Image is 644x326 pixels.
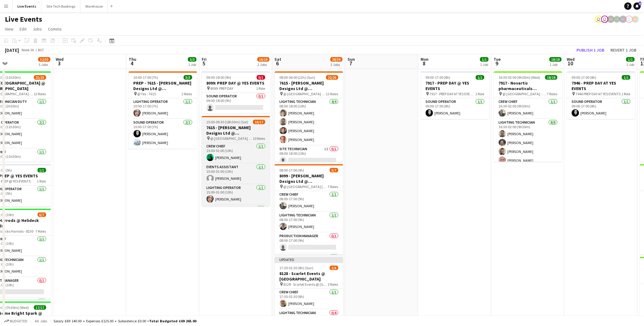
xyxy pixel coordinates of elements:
[202,125,270,136] h3: 7615 - [PERSON_NAME] Designs Ltd @ [GEOGRAPHIC_DATA]
[275,191,343,212] app-card-role: Crew Chief1/108:00-17:00 (9h)[PERSON_NAME]
[567,80,635,91] h3: 7946 - PREP DAY AT YES EVENTS
[421,56,429,62] span: Mon
[348,56,355,62] span: Sun
[129,56,136,62] span: Thu
[258,62,269,67] div: 2 Jobs
[275,56,282,62] span: Sat
[275,146,343,166] app-card-role: Site Technician1I0/108:00-18:00 (10h)
[576,92,621,96] span: 7946 PREP DAY AT YES EVENTS
[34,92,46,96] span: 12 Roles
[128,60,136,67] span: 4
[129,71,197,149] app-job-card: 10:00-17:00 (7h)3/3PREP - 7615 - [PERSON_NAME] Designs Ltd @ [GEOGRAPHIC_DATA] @ Yes - 76152 Role...
[34,75,46,80] span: 21/23
[480,62,488,67] div: 1 Job
[284,184,328,189] span: @ [GEOGRAPHIC_DATA] [GEOGRAPHIC_DATA] - 8099
[202,205,270,244] app-card-role: Lighting Technician3/3
[5,47,19,53] div: [DATE]
[202,164,270,184] app-card-role: Events Assistant1/115:00-01:00 (10h)[PERSON_NAME]
[188,62,196,67] div: 1 Job
[280,75,315,80] span: 08:00-06:00 (22h) (Sun)
[550,62,561,67] div: 1 Job
[38,57,50,62] span: 52/55
[421,98,489,119] app-card-role: Sound Operator1/109:00-17:00 (8h)[PERSON_NAME]
[275,80,343,91] h3: 7615 - [PERSON_NAME] Designs Ltd @ [GEOGRAPHIC_DATA]
[284,282,328,287] span: 8128 - Scarlet Events @ [GEOGRAPHIC_DATA]
[622,92,631,96] span: 1 Role
[421,80,489,91] h3: 7917 - PREP DAY @ YES EVENTS
[2,25,16,33] a: View
[275,289,343,310] app-card-role: Crew Chief1/117:30-01:30 (8h)[PERSON_NAME]
[129,119,197,149] app-card-role: Sound Operator2/210:00-17:00 (7h)[PERSON_NAME][PERSON_NAME]
[567,71,635,119] app-job-card: 09:00-17:00 (8h)1/17946 - PREP DAY AT YES EVENTS 7946 PREP DAY AT YES EVENTS1 RoleSound Operator1...
[207,75,231,80] span: 09:00-18:00 (9h)
[620,16,627,23] app-user-avatar: Production Managers
[46,25,64,33] a: Comms
[134,75,158,80] span: 10:00-17:00 (7h)
[207,120,248,124] span: 15:00-09:30 (18h30m) (Sat)
[253,120,265,124] span: 16/17
[149,319,196,323] span: Total Budgeted £69 265.00
[275,271,343,282] h3: 8128 - Scarlet Events @ [GEOGRAPHIC_DATA]
[328,282,338,287] span: 3 Roles
[494,119,562,202] app-card-role: Lighting Technician8/816:30-02:00 (9h30m)[PERSON_NAME][PERSON_NAME][PERSON_NAME][PERSON_NAME]
[494,56,501,62] span: Tue
[38,212,46,217] span: 6/7
[494,80,562,91] h3: 7917 - Novartis pharmaceuticals Corporation @ [GEOGRAPHIC_DATA]
[274,60,282,67] span: 6
[80,0,108,12] button: Warehouse
[426,75,451,80] span: 09:00-17:00 (8h)
[202,93,270,114] app-card-role: Sound Operator0/109:00-18:00 (9h)
[275,71,343,162] app-job-card: 08:00-06:00 (22h) (Sun)22/267615 - [PERSON_NAME] Designs Ltd @ [GEOGRAPHIC_DATA] @ [GEOGRAPHIC_DA...
[129,80,197,91] h3: PREP - 7615 - [PERSON_NAME] Designs Ltd @ [GEOGRAPHIC_DATA]
[574,46,607,54] button: Publish 1 job
[3,318,28,324] button: Budgeted
[201,60,207,67] span: 5
[202,184,270,205] app-card-role: Lighting Operator1/115:00-01:00 (10h)[PERSON_NAME]
[494,98,562,119] app-card-role: Crew Chief1/116:30-02:00 (9h30m)[PERSON_NAME]
[493,60,501,67] span: 9
[420,60,429,67] span: 8
[330,266,338,270] span: 1/6
[547,92,558,96] span: 7 Roles
[627,62,635,67] div: 1 Job
[626,16,633,23] app-user-avatar: Ollie Rolfe
[566,60,575,67] span: 10
[430,92,476,96] span: 7917 - PREP DAY AT YES EVENTS
[202,80,270,86] h3: 8099: PREP DAY @ YES EVENTS
[622,75,631,80] span: 1/1
[34,319,48,323] span: All jobs
[33,26,42,32] span: Jobs
[37,179,46,183] span: 1 Role
[129,98,197,119] app-card-role: Lighting Operator1/110:00-17:00 (7h)[PERSON_NAME]
[607,16,615,23] app-user-avatar: Production Managers
[572,75,597,80] span: 09:00-17:00 (8h)
[56,56,64,62] span: Wed
[545,75,558,80] span: 18/18
[608,46,639,54] button: Revert 1 job
[211,86,234,91] span: 8099: PREP DAY
[257,75,265,80] span: 0/1
[613,16,621,23] app-user-avatar: Production Managers
[42,0,80,12] button: Site Tech Bookings
[38,48,44,52] div: BST
[567,56,575,62] span: Wed
[275,98,343,146] app-card-role: Lighting Technician4/408:00-18:00 (10h)[PERSON_NAME][PERSON_NAME][PERSON_NAME][PERSON_NAME]
[202,116,270,206] div: 15:00-09:30 (18h30m) (Sat)16/177615 - [PERSON_NAME] Designs Ltd @ [GEOGRAPHIC_DATA] @ [GEOGRAPHIC...
[326,75,338,80] span: 22/26
[38,168,46,172] span: 1/1
[632,16,639,23] app-user-avatar: Alex Gill
[184,75,192,80] span: 3/3
[634,2,641,10] a: 6
[257,57,270,62] span: 16/18
[347,60,355,67] span: 7
[275,164,343,255] app-job-card: 08:00-17:00 (9h)5/78099 - [PERSON_NAME] Designs Ltd @ [GEOGRAPHIC_DATA] @ [GEOGRAPHIC_DATA] [GEOG...
[494,71,562,162] app-job-card: 16:30-02:00 (9h30m) (Wed)18/187917 - Novartis pharmaceuticals Corporation @ [GEOGRAPHIC_DATA] @ [...
[503,92,547,96] span: @ [GEOGRAPHIC_DATA] - 7917
[275,212,343,233] app-card-role: Lighting Technician1/108:00-17:00 (9h)[PERSON_NAME]
[48,26,62,32] span: Comms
